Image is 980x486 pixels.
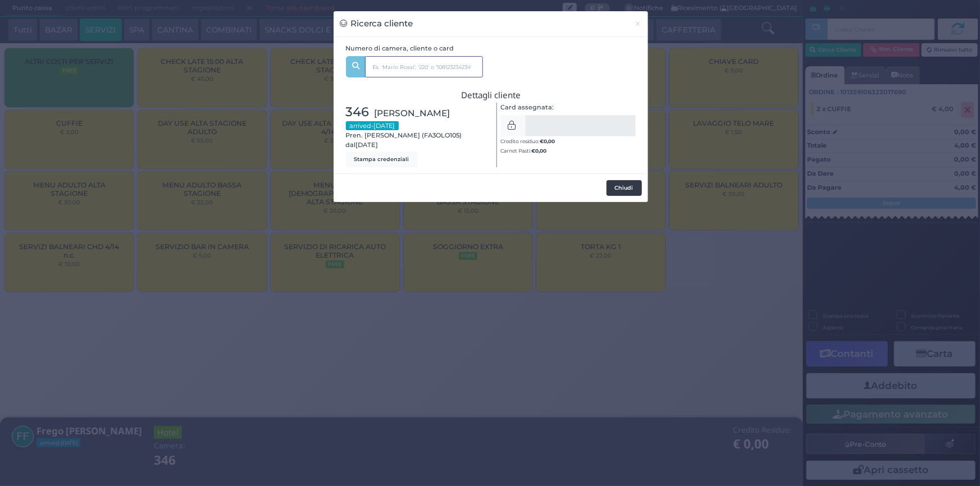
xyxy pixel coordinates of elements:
[356,140,379,150] span: [DATE]
[340,17,413,30] h3: Ricerca cliente
[375,107,450,120] span: [PERSON_NAME]
[346,90,636,100] h3: Dettagli cliente
[540,138,555,144] b: €
[607,180,642,196] button: Chiudi
[346,103,370,122] span: 346
[365,56,483,77] input: Es. 'Mario Rossi', '220' o '108123234234'
[346,44,454,53] label: Numero di camera, cliente o card
[531,148,546,154] b: €
[535,147,546,154] span: 0,00
[500,103,554,112] label: Card assegnata:
[500,148,546,154] small: Carnet Pasti:
[346,121,399,130] small: arrived-[DATE]
[346,152,418,167] button: Stampa credenziali
[628,11,648,36] button: Chiudi
[500,138,555,144] small: Credito residuo:
[635,17,642,30] span: ×
[340,103,491,167] div: Pren. [PERSON_NAME] (FA3OLO105) dal
[544,137,555,145] span: 0,00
